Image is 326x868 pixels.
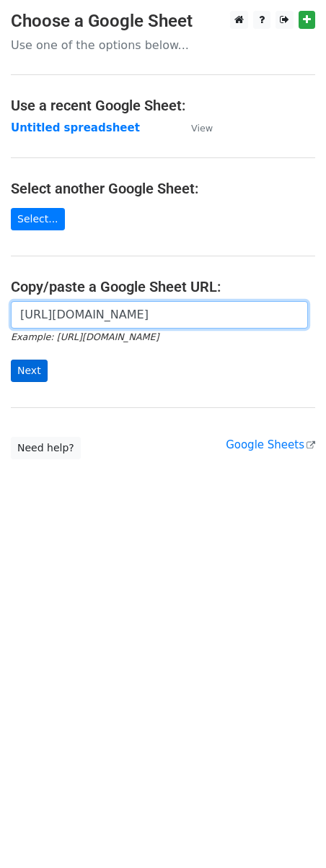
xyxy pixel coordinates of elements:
[11,437,81,459] a: Need help?
[11,121,140,134] a: Untitled spreadsheet
[177,121,213,134] a: View
[11,360,48,382] input: Next
[11,331,159,342] small: Example: [URL][DOMAIN_NAME]
[11,38,315,53] p: Use one of the options below...
[11,97,315,114] h4: Use a recent Google Sheet:
[254,799,326,868] iframe: Chat Widget
[11,180,315,197] h4: Select another Google Sheet:
[11,278,315,295] h4: Copy/paste a Google Sheet URL:
[226,438,315,451] a: Google Sheets
[191,123,213,134] small: View
[11,11,315,32] h3: Choose a Google Sheet
[11,301,308,329] input: Paste your Google Sheet URL here
[11,208,65,230] a: Select...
